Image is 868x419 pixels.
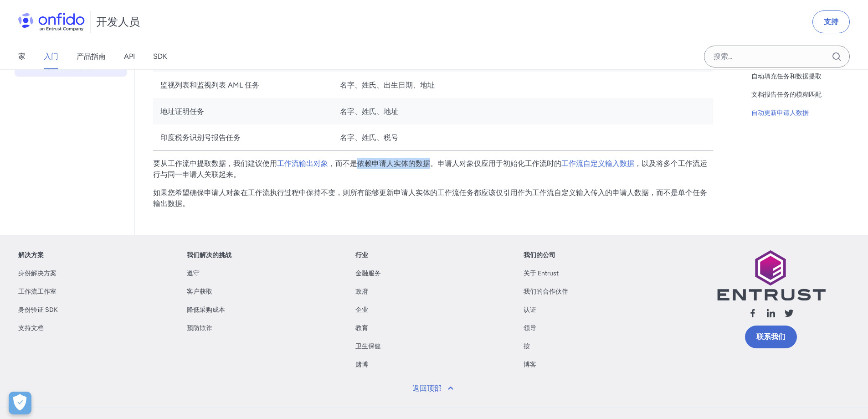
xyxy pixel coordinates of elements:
font: 博客 [524,361,536,368]
a: 行业 [355,250,368,261]
font: 地址证明任务 [160,107,204,116]
font: 企业 [355,306,368,314]
a: 文档报告任务的模糊匹配 [751,89,861,100]
a: 我们的合作伙伴 [524,286,568,297]
a: 身份解决方案 [18,268,56,279]
font: 支持 [824,17,838,26]
a: API [124,44,135,69]
font: 自动更新申请人数据 [751,109,809,117]
a: 工作流自定义输入数据 [561,159,634,168]
font: 政府 [355,288,368,295]
a: 自动填充任务和数据提取 [751,71,861,82]
a: 预防欺诈 [187,323,212,334]
img: Onfido 标志 [18,13,85,31]
font: 要从工作流中提取数据，我们建议使用 [153,159,277,168]
a: 身份验证 SDK [18,305,58,316]
font: 开发人员 [96,15,140,28]
font: 遵守 [187,269,200,277]
font: 我们的公司 [524,251,555,259]
a: 工作流输出对象 [277,159,328,168]
font: SDK [153,52,167,61]
a: 遵守 [187,268,200,279]
font: 我们的合作伙伴 [524,288,568,295]
a: 博客 [524,359,536,370]
font: 名字、姓氏、税号 [340,133,398,142]
font: 家 [18,52,26,61]
svg: 关注我们的脸书 [747,308,758,319]
font: 联系我们 [756,332,786,341]
svg: 关注我们 X (Twitter) [784,308,795,319]
font: 自动填充任务和数据提取 [751,72,822,80]
a: 联系我们 [745,326,797,348]
img: Entrust 徽标 [716,250,826,300]
a: 领导 [524,323,536,334]
a: 金融服务 [355,268,381,279]
font: 身份解决方案 [18,269,56,277]
a: 卫生保健 [355,341,381,352]
font: 领导 [524,324,536,332]
font: 赌博 [355,361,368,368]
a: 返回顶部 [407,378,462,399]
a: 赌博 [355,359,368,370]
a: 企业 [355,305,368,316]
a: 按 [524,341,530,352]
a: 自动更新申请人数据 [751,108,861,119]
font: 入门 [44,52,58,61]
font: 客户获取 [187,288,212,295]
div: Cookie偏好设置 [9,392,31,414]
font: ，而不是依赖申请人实体的数据。申请人对象仅应用于初始化工作流时的 [328,159,561,168]
input: Onfido 搜索输入字段 [704,46,850,67]
font: 如果您希望确保申请人对象在工作流执行过程中保持不变，则所有能够更新申请人实体的工作流任务都应该仅引用作为工作流自定义输入传入的申请人数据，而不是单个任务输出数据。 [153,188,707,208]
a: 我们解决的挑战 [187,250,231,261]
a: 关注我们 LinkedIn [765,308,776,322]
a: 工作流工作室 [18,286,56,297]
svg: 关注我们 LinkedIn [765,308,776,319]
font: 卫生保健 [355,342,381,350]
a: SDK [153,44,167,69]
font: 认证 [524,306,536,314]
a: 解决方案 [18,250,44,261]
font: 我们解决的挑战 [187,251,231,259]
font: 支持文档 [18,324,44,332]
font: 工作流工作室 [18,288,56,295]
font: 文档报告任务的模糊匹配 [751,91,822,98]
font: 解决方案 [18,251,44,259]
a: 关注我们 X (Twitter) [784,308,795,322]
a: 我们的公司 [524,250,555,261]
a: 降低采购成本 [187,305,225,316]
font: 印度税务识别号报告任务 [160,133,241,142]
font: API [124,52,135,61]
a: 关于 Entrust [524,268,559,279]
a: 入门 [44,44,58,69]
font: 金融服务 [355,269,381,277]
font: 教育 [355,324,368,332]
a: 教育 [355,323,368,334]
a: 支持文档 [18,323,44,334]
font: 预防欺诈 [187,324,212,332]
a: 关注我们的脸书 [747,308,758,322]
font: 名字、姓氏、地址 [340,107,398,116]
a: 认证 [524,305,536,316]
a: 支持 [812,10,850,33]
button: 打开偏好设置 [9,392,31,414]
font: 身份验证 SDK [18,306,58,314]
a: 政府 [355,286,368,297]
a: 产品指南 [77,44,106,69]
font: 关于 Entrust [524,269,559,277]
a: 客户获取 [187,286,212,297]
font: 返回顶部 [412,384,442,393]
font: 降低采购成本 [187,306,225,314]
a: 家 [18,44,26,69]
font: 产品指南 [77,52,106,61]
font: 按 [524,342,530,350]
font: 名字、姓氏、出生日期、地址 [340,81,435,89]
font: 行业 [355,251,368,259]
font: 监视列表和监视列表 AML 任务 [160,81,259,89]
